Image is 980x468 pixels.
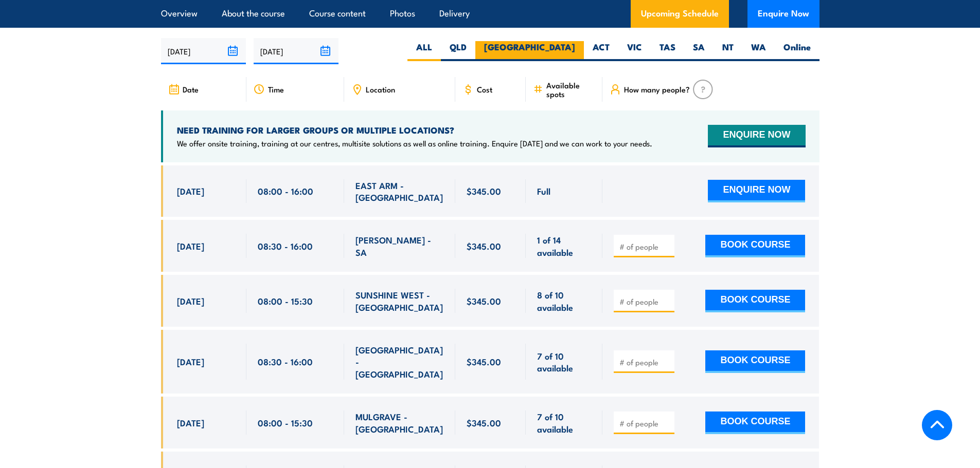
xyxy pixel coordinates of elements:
span: 8 of 10 available [537,289,591,313]
label: ALL [407,41,441,61]
label: VIC [618,41,651,61]
input: # of people [619,296,671,307]
span: Available spots [546,81,595,98]
span: Time [268,85,284,93]
label: QLD [441,41,475,61]
span: MULGRAVE - [GEOGRAPHIC_DATA] [355,410,444,435]
input: To date [254,38,338,64]
span: [PERSON_NAME] - SA [355,234,444,258]
span: $345.00 [467,240,501,252]
span: $345.00 [467,295,501,307]
span: Full [537,185,550,197]
span: Cost [477,85,492,93]
label: WA [742,41,775,61]
label: SA [684,41,714,61]
span: [DATE] [177,295,204,307]
span: 1 of 14 available [537,234,591,258]
span: Date [183,85,199,93]
span: 08:30 - 16:00 [258,355,313,367]
button: ENQUIRE NOW [708,180,805,202]
input: # of people [619,241,671,252]
span: [DATE] [177,185,204,197]
button: BOOK COURSE [705,235,805,257]
button: BOOK COURSE [705,350,805,373]
label: ACT [584,41,618,61]
span: How many people? [624,85,690,93]
label: TAS [651,41,684,61]
label: [GEOGRAPHIC_DATA] [475,41,584,61]
p: We offer onsite training, training at our centres, multisite solutions as well as online training... [177,138,652,148]
span: [DATE] [177,240,204,252]
span: [DATE] [177,417,204,428]
span: SUNSHINE WEST - [GEOGRAPHIC_DATA] [355,289,444,313]
h4: NEED TRAINING FOR LARGER GROUPS OR MULTIPLE LOCATIONS? [177,124,652,136]
span: [GEOGRAPHIC_DATA] - [GEOGRAPHIC_DATA] [355,344,444,380]
span: 08:00 - 16:00 [258,185,313,197]
span: 7 of 10 available [537,410,591,435]
label: Online [775,41,819,61]
input: # of people [619,418,671,428]
span: [DATE] [177,355,204,367]
button: ENQUIRE NOW [708,125,805,147]
input: From date [161,38,246,64]
button: BOOK COURSE [705,411,805,434]
span: 08:00 - 15:30 [258,417,313,428]
span: $345.00 [467,355,501,367]
label: NT [714,41,742,61]
span: EAST ARM - [GEOGRAPHIC_DATA] [355,179,444,203]
span: Location [366,85,395,93]
span: $345.00 [467,417,501,428]
span: $345.00 [467,185,501,197]
span: 7 of 10 available [537,350,591,374]
span: 08:00 - 15:30 [258,295,313,307]
span: 08:30 - 16:00 [258,240,313,252]
input: # of people [619,357,671,367]
button: BOOK COURSE [705,290,805,312]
